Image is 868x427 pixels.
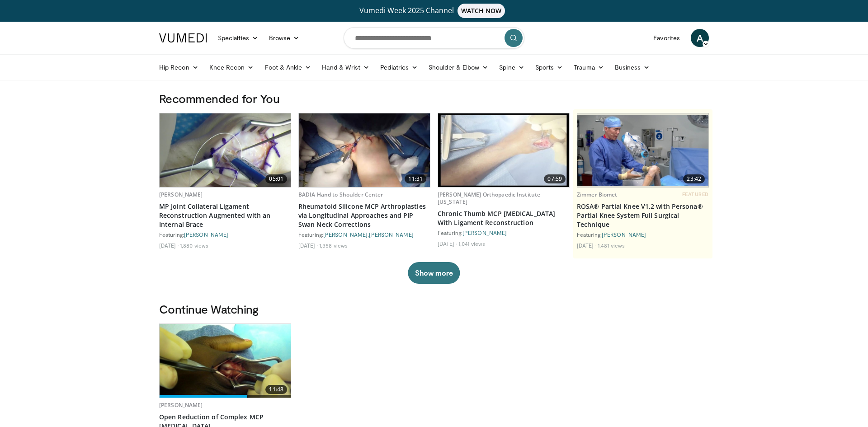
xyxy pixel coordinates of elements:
a: Pediatrics [375,58,423,76]
a: Zimmer Biomet [577,191,618,198]
li: [DATE] [577,242,596,249]
a: Chronic Thumb MCP [MEDICAL_DATA] With Ligament Reconstruction [438,209,570,227]
button: Show more [408,262,460,284]
span: 07:59 [544,174,566,183]
a: 05:01 [160,113,291,187]
a: 11:48 [160,324,291,398]
img: 99b1778f-d2b2-419a-8659-7269f4b428ba.620x360_q85_upscale.jpg [577,115,708,186]
a: [PERSON_NAME] [159,191,203,198]
span: WATCH NOW [458,4,505,18]
span: 05:01 [265,174,287,183]
a: [PERSON_NAME] [602,231,646,238]
a: 07:59 [438,113,569,187]
h3: Continue Watching [159,302,709,316]
a: ROSA® Partial Knee V1.2 with Persona® Partial Knee System Full Surgical Technique [577,202,709,229]
li: [DATE] [159,242,179,249]
a: [PERSON_NAME] [462,230,507,236]
a: Trauma [568,58,609,76]
a: [PERSON_NAME] [323,231,368,238]
a: [PERSON_NAME] Orthopaedic Institute [US_STATE] [438,191,540,206]
div: Featuring: [438,229,570,236]
a: Business [609,58,656,76]
h3: Recommended for You [159,91,709,106]
a: 23:42 [577,113,708,187]
a: [PERSON_NAME] [184,231,228,238]
img: d4458abf-2a9d-48ef-9fda-115d636c141d.620x360_q85_upscale.jpg [438,113,569,187]
img: VuMedi Logo [159,33,207,42]
li: 1,358 views [319,242,348,249]
a: MP Joint Collateral Ligament Reconstruction Augmented with an Internal Brace [159,202,291,229]
img: 1ca37d0b-21ff-4894-931b-9015adee8fb8.620x360_q85_upscale.jpg [160,113,291,187]
span: 23:42 [683,174,705,183]
a: Knee Recon [204,58,259,76]
a: Shoulder & Elbow [423,58,494,76]
a: BADIA Hand to Shoulder Center [298,191,383,198]
a: Hip Recon [154,58,204,76]
a: Vumedi Week 2025 ChannelWATCH NOW [160,4,708,18]
a: A [691,29,709,47]
a: [PERSON_NAME] [159,401,203,409]
a: Specialties [212,29,264,47]
img: 580de180-7839-4373-92e3-e4d97f44be0d.620x360_q85_upscale.jpg [160,324,291,398]
div: Featuring: , [298,231,430,238]
a: Foot & Ankle [259,58,317,76]
a: [PERSON_NAME] [369,231,413,238]
a: Spine [494,58,529,76]
li: 1,041 views [458,240,485,247]
div: Featuring: [159,231,291,238]
a: Browse [264,29,305,47]
li: 1,481 views [598,242,625,249]
img: 0208738f-6759-4604-84d1-ead237a0636a.620x360_q85_upscale.jpg [299,113,430,187]
a: Rheumatoid Silicone MCP Arthroplasties via Longitudinal Approaches and PIP Swan Neck Corrections [298,202,430,229]
span: 11:31 [405,174,426,183]
div: Featuring: [577,231,709,238]
input: Search topics, interventions [344,27,524,49]
a: Hand & Wrist [316,58,375,76]
li: 1,880 views [180,242,208,249]
a: 11:31 [299,113,430,187]
a: Sports [530,58,569,76]
li: [DATE] [438,240,457,247]
li: [DATE] [298,242,318,249]
span: 11:48 [265,385,287,394]
a: Favorites [648,29,685,47]
span: FEATURED [682,191,709,197]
